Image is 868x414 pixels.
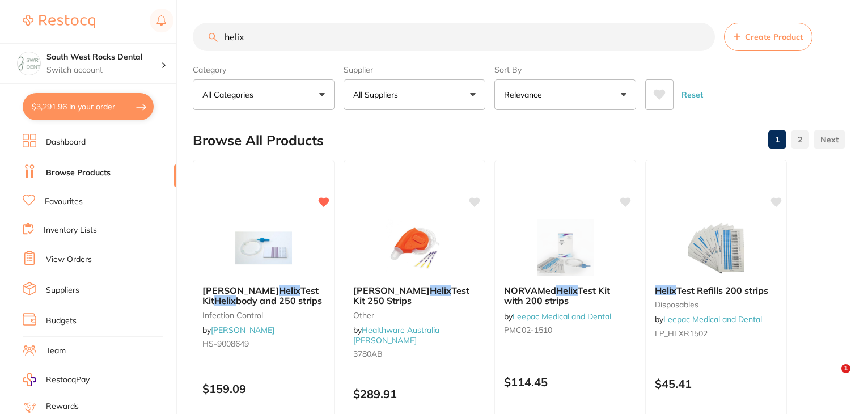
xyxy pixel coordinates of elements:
[353,89,403,100] p: All Suppliers
[44,225,97,236] a: Inventory Lists
[504,325,552,335] span: PMC02-1510
[655,328,708,339] span: LP_HLXR1502
[227,219,300,276] img: HENRY SCHEIN Helix Test Kit Helix body and 250 strips
[344,65,485,75] label: Supplier
[202,285,279,296] span: [PERSON_NAME]
[214,295,236,306] em: Helix
[679,219,753,276] img: Helix Test Refills 200 strips
[23,15,95,28] img: Restocq Logo
[23,373,90,386] a: RestocqPay
[46,52,161,63] h4: South West Rocks Dental
[724,23,812,51] button: Create Product
[46,401,79,412] a: Rewards
[494,65,636,75] label: Sort By
[841,364,850,373] span: 1
[23,93,154,120] button: $3,291.96 in your order
[745,32,803,41] span: Create Product
[663,314,762,324] a: Leepac Medical and Dental
[46,345,66,357] a: Team
[46,374,90,386] span: RestocqPay
[655,285,676,296] em: Helix
[818,364,845,391] iframe: Intercom live chat
[46,315,77,327] a: Budgets
[202,89,258,100] p: All Categories
[504,285,626,306] b: NORVAMed Helix Test Kit with 200 strips
[528,219,602,276] img: NORVAMed Helix Test Kit with 200 strips
[655,285,777,295] b: Helix Test Refills 200 strips
[193,65,335,75] label: Category
[504,285,556,296] span: NORVAMed
[353,285,469,306] span: Test Kit 250 Strips
[193,79,335,110] button: All Categories
[46,254,92,265] a: View Orders
[676,285,768,296] span: Test Refills 200 strips
[211,325,274,335] a: [PERSON_NAME]
[353,285,430,296] span: [PERSON_NAME]
[279,285,300,296] em: Helix
[353,349,383,359] span: 3780AB
[504,311,611,322] span: by
[202,285,325,306] b: HENRY SCHEIN Helix Test Kit Helix body and 250 strips
[46,285,79,296] a: Suppliers
[344,79,485,110] button: All Suppliers
[791,128,809,151] a: 2
[353,387,476,400] p: $289.91
[202,285,319,306] span: Test Kit
[655,377,777,390] p: $45.41
[504,375,626,388] p: $114.45
[513,311,611,322] a: Leepac Medical and Dental
[18,52,40,75] img: South West Rocks Dental
[504,89,547,100] p: Relevance
[46,167,111,179] a: Browse Products
[353,325,439,345] a: Healthware Australia [PERSON_NAME]
[236,295,322,306] span: body and 250 strips
[353,311,476,320] small: other
[655,314,762,324] span: by
[768,128,786,151] a: 1
[353,285,476,306] b: Browne Helix Test Kit 250 Strips
[504,285,610,306] span: Test Kit with 200 strips
[23,373,36,386] img: RestocqPay
[678,79,706,110] button: Reset
[193,133,324,149] h2: Browse All Products
[45,196,83,208] a: Favourites
[202,325,274,335] span: by
[193,23,715,51] input: Search Products
[23,9,95,35] a: Restocq Logo
[353,325,439,345] span: by
[655,300,777,309] small: disposables
[556,285,578,296] em: Helix
[494,79,636,110] button: Relevance
[46,137,86,148] a: Dashboard
[202,311,325,320] small: infection control
[378,219,451,276] img: Browne Helix Test Kit 250 Strips
[202,382,325,395] p: $159.09
[202,339,249,349] span: HS-9008649
[46,65,161,76] p: Switch account
[430,285,451,296] em: Helix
